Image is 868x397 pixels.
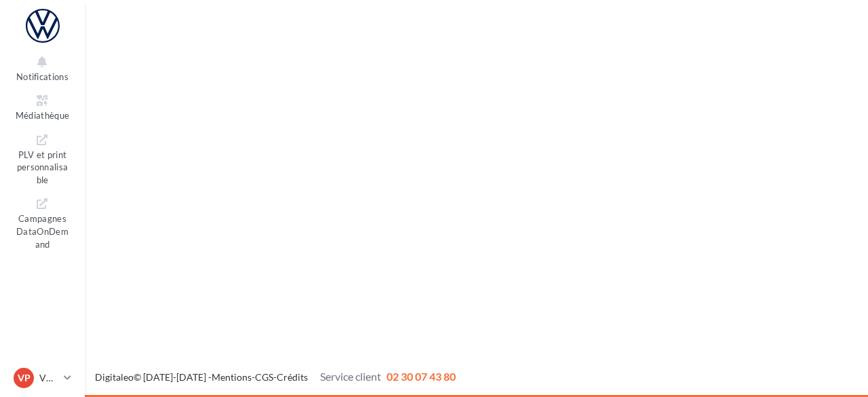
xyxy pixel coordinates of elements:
[95,371,134,383] a: Digitaleo
[277,371,308,383] a: Crédits
[11,130,74,189] a: PLV et print personnalisable
[16,71,68,82] span: Notifications
[320,370,381,383] span: Service client
[11,193,74,252] a: Campagnes DataOnDemand
[11,52,74,85] button: Notifications
[11,90,74,124] a: Médiathèque
[387,370,456,383] span: 02 30 07 43 80
[39,371,58,385] p: VW-PLV
[16,110,70,121] span: Médiathèque
[212,371,252,383] a: Mentions
[18,371,31,385] span: VP
[11,365,74,391] a: VP VW-PLV
[95,371,456,383] span: © [DATE]-[DATE] - - -
[255,371,273,383] a: CGS
[16,210,68,249] span: Campagnes DataOnDemand
[17,147,68,185] span: PLV et print personnalisable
